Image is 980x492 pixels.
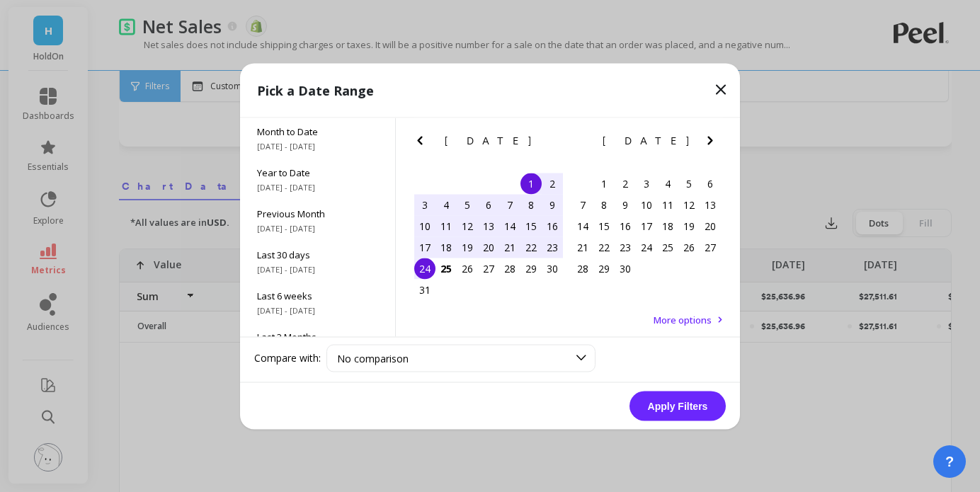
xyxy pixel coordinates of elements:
div: Choose Friday, August 29th, 2025 [520,258,542,279]
div: Choose Sunday, August 3rd, 2025 [414,194,435,215]
label: Compare with: [254,351,321,365]
div: Choose Wednesday, September 10th, 2025 [636,194,657,215]
span: [DATE] - [DATE] [257,181,378,193]
button: ? [933,445,966,478]
div: Choose Wednesday, September 3rd, 2025 [636,173,657,194]
div: Choose Monday, August 18th, 2025 [435,236,457,258]
span: Month to Date [257,125,378,137]
div: Choose Monday, August 25th, 2025 [435,258,457,279]
div: Choose Friday, August 8th, 2025 [520,194,542,215]
div: Choose Monday, August 4th, 2025 [435,194,457,215]
span: Previous Month [257,207,378,219]
div: Choose Wednesday, August 6th, 2025 [478,194,499,215]
div: Choose Thursday, August 7th, 2025 [499,194,520,215]
span: [DATE] [603,135,691,146]
div: Choose Thursday, August 28th, 2025 [499,258,520,279]
div: Choose Thursday, September 4th, 2025 [657,173,678,194]
div: Choose Friday, September 12th, 2025 [678,194,700,215]
div: Choose Sunday, September 14th, 2025 [572,215,593,236]
div: Choose Tuesday, September 2nd, 2025 [615,173,636,194]
div: Choose Sunday, August 24th, 2025 [414,258,435,279]
div: Choose Monday, September 15th, 2025 [593,215,615,236]
div: month 2025-08 [414,173,563,300]
div: Choose Friday, August 15th, 2025 [520,215,542,236]
div: Choose Tuesday, August 12th, 2025 [457,215,478,236]
span: No comparison [337,351,409,365]
button: Previous Month [411,132,434,154]
div: Choose Sunday, September 21st, 2025 [572,236,593,258]
div: Choose Friday, September 19th, 2025 [678,215,700,236]
div: Choose Sunday, September 7th, 2025 [572,194,593,215]
div: Choose Thursday, August 14th, 2025 [499,215,520,236]
div: Choose Saturday, August 23rd, 2025 [542,236,563,258]
div: Choose Friday, September 26th, 2025 [678,236,700,258]
span: More options [654,313,712,326]
button: Apply Filters [629,391,726,421]
div: month 2025-09 [572,173,721,279]
div: Choose Thursday, August 21st, 2025 [499,236,520,258]
div: Choose Monday, August 11th, 2025 [435,215,457,236]
div: Choose Monday, September 22nd, 2025 [593,236,615,258]
div: Choose Sunday, August 17th, 2025 [414,236,435,258]
span: Last 6 weeks [257,289,378,302]
div: Choose Saturday, September 27th, 2025 [700,236,721,258]
div: Choose Wednesday, August 13th, 2025 [478,215,499,236]
span: [DATE] [445,135,533,146]
div: Choose Saturday, August 2nd, 2025 [542,173,563,194]
div: Choose Wednesday, August 20th, 2025 [478,236,499,258]
button: Previous Month [569,132,592,154]
div: Choose Tuesday, September 9th, 2025 [615,194,636,215]
div: Choose Tuesday, September 16th, 2025 [615,215,636,236]
div: Choose Tuesday, August 19th, 2025 [457,236,478,258]
span: Last 30 days [257,248,378,261]
div: Choose Tuesday, August 5th, 2025 [457,194,478,215]
div: Choose Friday, September 5th, 2025 [678,173,700,194]
span: [DATE] - [DATE] [257,263,378,275]
div: Choose Sunday, August 10th, 2025 [414,215,435,236]
div: Choose Friday, August 22nd, 2025 [520,236,542,258]
div: Choose Wednesday, August 27th, 2025 [478,258,499,279]
div: Choose Friday, August 1st, 2025 [520,173,542,194]
div: Choose Sunday, August 31st, 2025 [414,279,435,300]
span: ? [945,452,954,471]
div: Choose Tuesday, September 23rd, 2025 [615,236,636,258]
span: [DATE] - [DATE] [257,304,378,316]
div: Choose Thursday, September 25th, 2025 [657,236,678,258]
div: Choose Tuesday, August 26th, 2025 [457,258,478,279]
div: Choose Saturday, September 6th, 2025 [700,173,721,194]
span: Last 3 Months [257,330,378,343]
div: Choose Saturday, August 30th, 2025 [542,258,563,279]
button: Next Month [544,132,566,154]
div: Choose Saturday, August 16th, 2025 [542,215,563,236]
div: Choose Monday, September 8th, 2025 [593,194,615,215]
div: Choose Saturday, September 13th, 2025 [700,194,721,215]
div: Choose Thursday, September 11th, 2025 [657,194,678,215]
div: Choose Monday, September 29th, 2025 [593,258,615,279]
div: Choose Monday, September 1st, 2025 [593,173,615,194]
span: [DATE] - [DATE] [257,222,378,234]
p: Pick a Date Range [257,80,374,100]
div: Choose Wednesday, September 24th, 2025 [636,236,657,258]
div: Choose Saturday, August 9th, 2025 [542,194,563,215]
span: [DATE] - [DATE] [257,140,378,151]
button: Next Month [702,132,724,154]
div: Choose Saturday, September 20th, 2025 [700,215,721,236]
div: Choose Thursday, September 18th, 2025 [657,215,678,236]
div: Choose Wednesday, September 17th, 2025 [636,215,657,236]
div: Choose Sunday, September 28th, 2025 [572,258,593,279]
div: Choose Tuesday, September 30th, 2025 [615,258,636,279]
span: Year to Date [257,166,378,178]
